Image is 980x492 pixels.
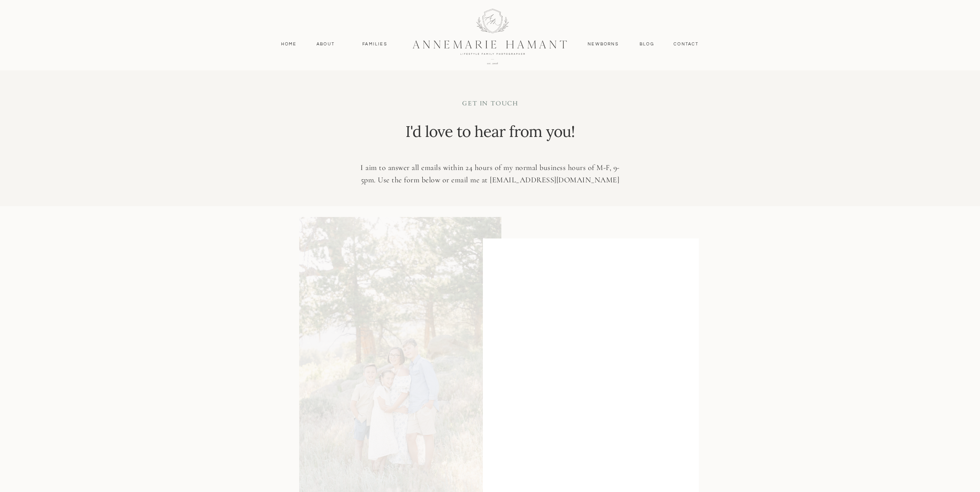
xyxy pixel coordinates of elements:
[315,41,337,48] a: About
[358,41,392,48] a: Families
[278,41,300,48] a: Home
[353,162,627,187] p: I aim to answer all emails within 24 hours of my normal business hours of M-F, 9-5pm. Use the for...
[585,41,622,48] a: Newborns
[670,41,703,48] a: contact
[638,41,656,48] a: Blog
[406,99,575,110] p: get in touch
[404,121,577,150] p: I'd love to hear from you!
